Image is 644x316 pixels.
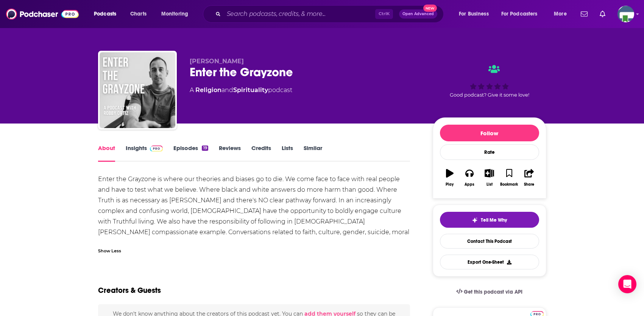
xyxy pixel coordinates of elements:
[465,182,474,187] div: Apps
[125,8,151,20] a: Charts
[460,164,479,191] button: Apps
[500,182,518,187] div: Bookmark
[221,86,233,94] span: and
[454,8,498,20] button: open menu
[617,6,634,22] span: Logged in as KCMedia
[98,174,410,248] div: Enter the Grayzone is where our theories and biases go to die. We come face to face with real peo...
[459,9,489,19] span: For Business
[202,145,208,151] div: 19
[479,164,499,191] button: List
[423,5,437,12] span: New
[501,9,538,19] span: For Podcasters
[617,6,634,22] button: Show profile menu
[481,217,507,223] span: Tell Me Why
[440,234,539,249] a: Contact This Podcast
[251,144,271,162] a: Credits
[6,7,79,21] img: Podchaser - Follow, Share and Rate Podcasts
[618,275,636,293] div: Open Intercom Messenger
[233,86,268,94] a: Spirituality
[402,12,434,16] span: Open Advanced
[440,212,539,228] button: tell me why sparkleTell Me Why
[440,144,539,160] div: Rate
[554,9,567,19] span: More
[499,164,519,191] button: Bookmark
[578,8,591,20] a: Show notifications dropdown
[617,6,634,22] img: User Profile
[440,125,539,141] button: Follow
[150,145,163,152] img: Podchaser Pro
[440,255,539,269] button: Export One-Sheet
[130,9,147,19] span: Charts
[450,283,529,301] a: Get this podcast via API
[94,9,116,19] span: Podcasts
[190,86,292,95] div: A podcast
[282,144,293,162] a: Lists
[433,58,546,105] div: Good podcast? Give it some love!
[524,182,534,187] div: Share
[464,289,522,295] span: Get this podcast via API
[156,8,198,20] button: open menu
[549,8,576,20] button: open menu
[219,144,241,162] a: Reviews
[597,8,608,20] a: Show notifications dropdown
[89,8,126,20] button: open menu
[224,8,375,20] input: Search podcasts, credits, & more...
[440,164,460,191] button: Play
[161,9,188,19] span: Monitoring
[399,9,437,19] button: Open AdvancedNew
[210,5,451,23] div: Search podcasts, credits, & more...
[190,58,244,65] span: [PERSON_NAME]
[100,52,175,128] img: Enter the Grayzone
[472,217,478,223] img: tell me why sparkle
[450,92,529,98] span: Good podcast? Give it some love!
[98,286,161,295] h2: Creators & Guests
[487,182,493,187] div: List
[304,144,322,162] a: Similar
[173,144,208,162] a: Episodes19
[98,144,115,162] a: About
[126,144,163,162] a: InsightsPodchaser Pro
[519,164,539,191] button: Share
[446,182,454,187] div: Play
[375,9,393,19] span: Ctrl K
[496,8,549,20] button: open menu
[195,86,221,94] a: Religion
